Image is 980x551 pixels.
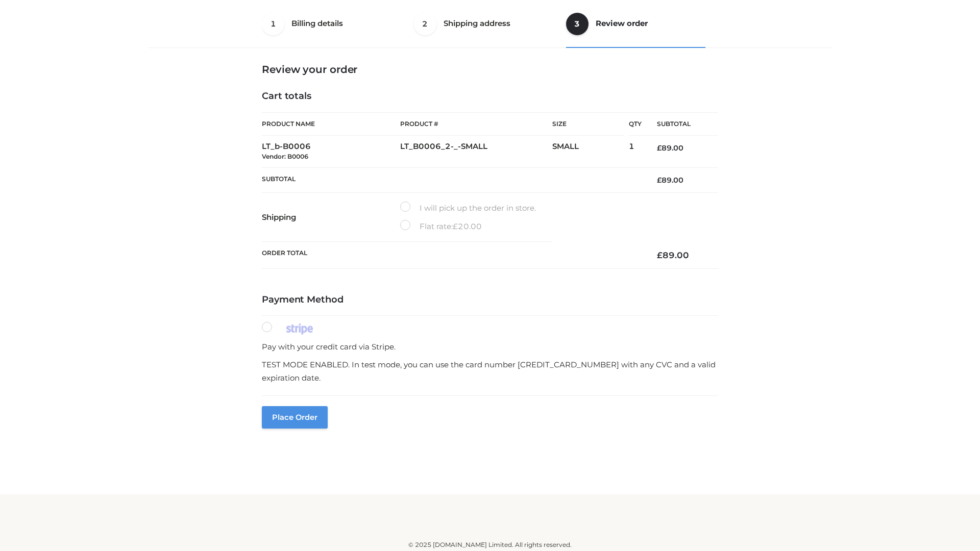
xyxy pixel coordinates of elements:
th: Shipping [262,193,400,242]
td: 1 [629,136,642,168]
span: £ [657,250,663,260]
label: Flat rate: [400,220,482,233]
bdi: 20.00 [453,221,482,231]
span: £ [657,176,661,185]
th: Subtotal [262,167,642,192]
th: Order Total [262,242,642,269]
span: £ [453,221,458,231]
h3: Review your order [262,63,718,76]
td: LT_B0006_2-_-SMALL [400,136,552,168]
th: Qty [629,112,642,136]
bdi: 89.00 [657,143,683,153]
div: © 2025 [DOMAIN_NAME] Limited. All rights reserved. [152,540,828,550]
td: SMALL [552,136,629,168]
bdi: 89.00 [657,250,689,260]
h4: Payment Method [262,294,718,306]
label: I will pick up the order in store. [400,202,536,215]
h4: Cart totals [262,91,718,102]
small: Vendor: B0006 [262,153,308,160]
td: LT_b-B0006 [262,136,400,168]
th: Size [552,113,624,136]
bdi: 89.00 [657,176,683,185]
button: Place order [262,406,328,429]
span: £ [657,143,661,153]
th: Subtotal [642,113,718,136]
th: Product Name [262,112,400,136]
th: Product # [400,112,552,136]
p: TEST MODE ENABLED. In test mode, you can use the card number [CREDIT_CARD_NUMBER] with any CVC an... [262,358,718,384]
p: Pay with your credit card via Stripe. [262,340,718,354]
